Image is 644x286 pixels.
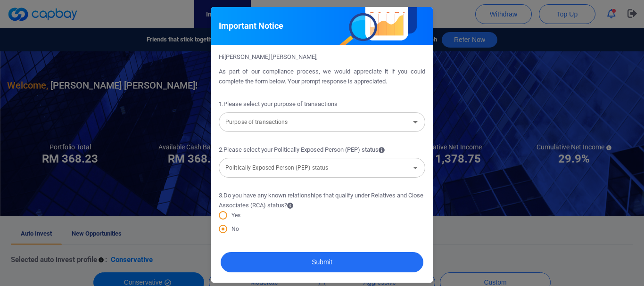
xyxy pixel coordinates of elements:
button: Submit [221,252,423,272]
button: Open [409,161,422,174]
h5: Important Notice [219,20,283,32]
span: 1 . Please select your purpose of transactions [219,99,338,109]
span: 2 . Please select your Politically Exposed Person (PEP) status [219,145,385,155]
button: Open [409,115,422,129]
p: Hi [PERSON_NAME] [PERSON_NAME] , [219,52,425,62]
span: No [227,225,239,233]
span: Yes [227,211,240,220]
p: As part of our compliance process, we would appreciate it if you could complete the form below. Y... [219,67,425,87]
span: 3 . Do you have any known relationships that qualify under Relatives and Close Associates (RCA) s... [219,191,425,211]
